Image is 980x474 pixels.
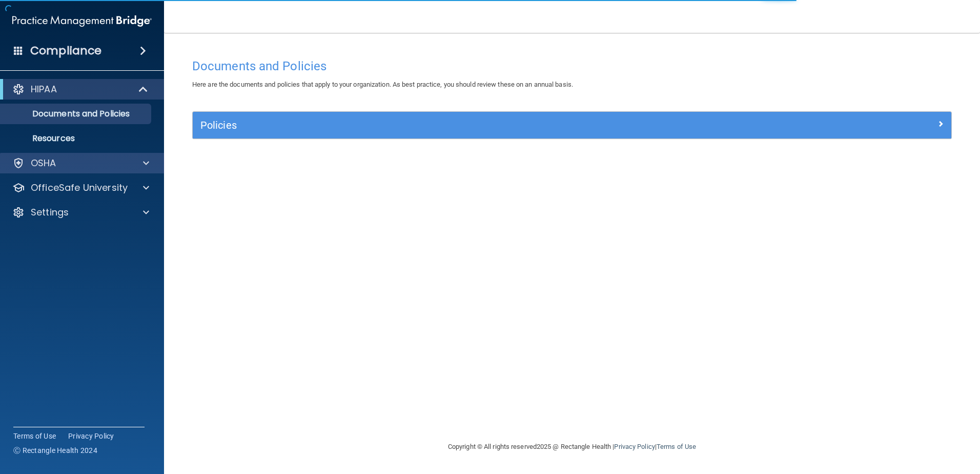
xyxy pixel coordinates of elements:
h4: Documents and Policies [192,60,952,73]
span: Ⓒ Rectangle Health 2024 [13,445,97,456]
a: Policies [200,117,944,133]
a: HIPAA [12,83,149,95]
img: PMB logo [12,11,152,31]
span: Here are the documents and policies that apply to your organization. As best practice, you should... [192,81,573,88]
h4: Compliance [30,44,101,58]
div: Copyright © All rights reserved 2025 @ Rectangle Health | | [385,430,759,463]
p: OfficeSafe University [31,182,128,194]
a: Privacy Policy [614,443,655,450]
h5: Policies [200,120,754,131]
p: Resources [7,133,147,144]
p: OSHA [31,157,56,169]
p: Documents and Policies [7,109,147,119]
a: Terms of Use [657,443,696,450]
a: OSHA [12,157,149,169]
a: Privacy Policy [68,431,114,441]
p: Settings [31,206,69,219]
a: OfficeSafe University [12,182,149,194]
a: Terms of Use [13,431,56,441]
p: HIPAA [31,83,57,95]
a: Settings [12,206,149,219]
